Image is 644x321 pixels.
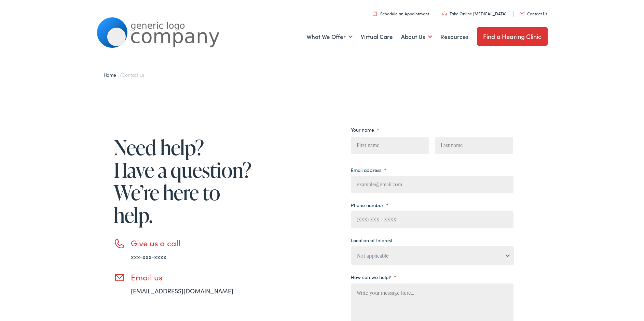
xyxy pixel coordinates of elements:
[361,24,393,49] a: Virtual Care
[351,274,396,280] label: How can we help?
[373,11,429,16] a: Schedule an Appointment
[401,24,432,49] a: About Us
[351,202,388,208] label: Phone number
[114,136,254,226] h1: Need help? Have a question? We’re here to help.
[122,71,144,78] span: Contact Us
[104,71,120,78] a: Home
[131,252,166,261] a: xxx-xxx-xxxx
[351,211,513,228] input: (XXX) XXX - XXXX
[131,272,254,282] h3: Email us
[435,137,513,154] input: Last name
[520,11,547,16] a: Contact Us
[131,238,254,248] h3: Give us a call
[351,137,429,154] input: First name
[440,24,469,49] a: Resources
[351,237,392,243] label: Location of Interest
[442,11,507,16] a: Take Online [MEDICAL_DATA]
[520,12,524,15] img: utility icon
[477,27,548,46] a: Find a Hearing Clinic
[351,176,513,193] input: example@email.com
[131,287,233,295] a: [EMAIL_ADDRESS][DOMAIN_NAME]
[351,127,379,133] label: Your name
[373,11,377,16] img: utility icon
[351,167,386,173] label: Email address
[442,12,447,16] img: utility icon
[306,24,353,49] a: What We Offer
[104,71,145,78] span: /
